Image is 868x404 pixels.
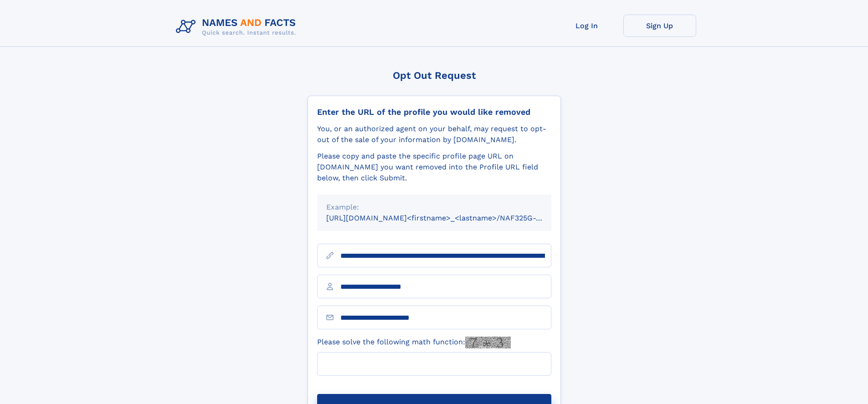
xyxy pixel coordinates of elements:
img: Logo Names and Facts [172,15,303,39]
label: Please solve the following math function: [317,337,511,348]
a: Log In [550,15,623,37]
a: Sign Up [623,15,696,37]
div: Opt Out Request [308,70,561,81]
div: Please copy and paste the specific profile page URL on [DOMAIN_NAME] you want removed into the Pr... [317,151,551,184]
div: Example: [326,202,542,213]
small: [URL][DOMAIN_NAME]<firstname>_<lastname>/NAF325G-xxxxxxxx [326,214,569,222]
div: You, or an authorized agent on your behalf, may request to opt-out of the sale of your informatio... [317,123,551,145]
div: Enter the URL of the profile you would like removed [317,107,551,117]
